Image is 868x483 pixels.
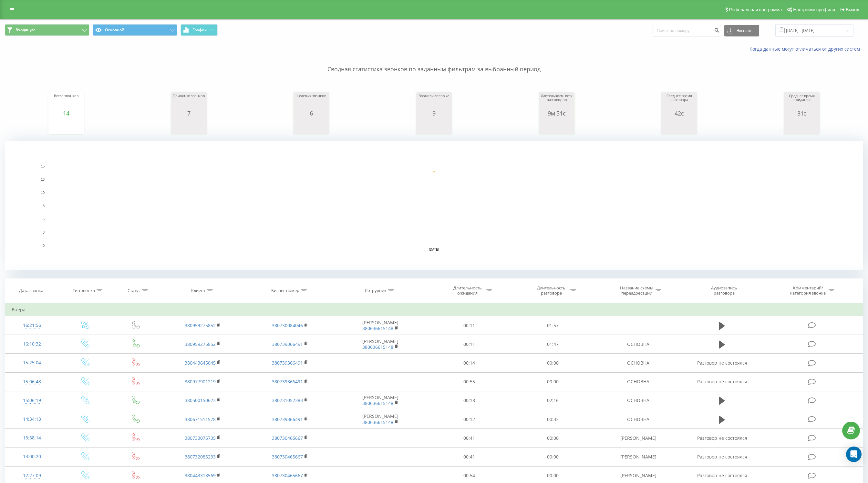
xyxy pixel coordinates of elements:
button: Входящие [5,24,89,36]
td: 02:16 [511,391,594,410]
div: Сотрудник [365,288,387,294]
text: 15 [41,165,45,168]
svg: A chart. [786,116,818,136]
a: Когда данные могут отличаться от других систем [749,46,863,52]
a: 380732085233 [185,454,216,460]
a: 380977901219 [185,378,216,385]
td: [PERSON_NAME] [333,410,427,429]
td: 00:11 [427,316,511,335]
div: A chart. [663,116,695,136]
button: График [181,24,218,36]
div: Комментарий/категория звонка [789,285,827,296]
div: Open Intercom Messenger [846,447,862,462]
span: Разговор не состоялся [697,454,747,460]
a: 380443645045 [185,360,216,366]
text: 3 [43,231,45,234]
span: График [192,28,207,32]
td: 01:47 [511,335,594,354]
div: 42с [663,110,695,116]
a: 380730465667 [272,472,303,478]
a: 380636615148 [362,344,393,350]
div: Длительность всех разговоров [541,94,573,110]
a: 380739366491 [272,416,303,422]
div: 15:06:19 [12,394,52,407]
td: [PERSON_NAME] [595,448,682,466]
div: Клиент [191,288,205,294]
svg: A chart. [5,141,863,270]
text: 8 [43,204,45,208]
div: A chart. [173,116,205,136]
td: 00:00 [511,429,594,448]
a: 380739366491 [272,378,303,385]
div: Принятых звонков [173,94,205,110]
div: Аудиозапись разговора [703,285,745,296]
div: Среднее время ожидания [786,94,818,110]
div: 13:00:20 [12,450,52,463]
a: 380636615148 [362,419,393,425]
td: 00:41 [427,429,511,448]
input: Поиск по номеру [653,25,721,36]
td: ОСНОВНА [595,354,682,372]
div: 12:27:09 [12,469,52,482]
div: Тип звонка [73,288,95,294]
td: 00:41 [427,448,511,466]
div: Длительность ожидания [450,285,485,296]
span: Разговор не состоялся [697,472,747,478]
a: 380671511578 [185,416,216,422]
text: 0 [43,244,45,247]
div: Целевых звонков [295,94,327,110]
button: Экспорт [724,25,759,36]
button: Основной [93,24,177,36]
td: 00:18 [427,391,511,410]
div: 16:21:56 [12,319,52,332]
svg: A chart. [418,116,450,136]
a: 380636615148 [362,400,393,406]
td: 00:55 [427,372,511,391]
td: 00:00 [511,372,594,391]
div: Всего звонков [50,94,82,110]
a: 380739366491 [272,341,303,347]
a: 380730465667 [272,454,303,460]
td: 01:57 [511,316,594,335]
a: 380500150623 [185,397,216,403]
div: 14:34:13 [12,413,52,426]
div: 6 [295,110,327,116]
div: Бизнес номер [271,288,299,294]
td: ОСНОВНА [595,391,682,410]
a: 380739366491 [272,360,303,366]
div: 15:06:48 [12,376,52,388]
div: 15:25:04 [12,357,52,369]
a: 380959275852 [185,341,216,347]
td: [PERSON_NAME] [333,335,427,354]
div: 16:10:32 [12,338,52,350]
div: 9м 51с [541,110,573,116]
svg: A chart. [295,116,327,136]
td: [PERSON_NAME] [333,391,427,410]
svg: A chart. [50,116,82,136]
td: [PERSON_NAME] [595,429,682,448]
div: 9 [418,110,450,116]
a: 380731052383 [272,397,303,403]
a: 380959275852 [185,322,216,328]
text: 10 [41,191,45,195]
a: 380733075735 [185,435,216,441]
div: 14 [50,110,82,116]
div: Дата звонка [19,288,43,294]
div: 31с [786,110,818,116]
span: Входящие [15,27,36,33]
td: 00:33 [511,410,594,429]
a: 380443318569 [185,472,216,478]
td: ОСНОВНА [595,335,682,354]
a: 380730465667 [272,435,303,441]
td: ОСНОВНА [595,372,682,391]
svg: A chart. [541,116,573,136]
span: Выход [846,7,859,12]
div: Статус [128,288,140,294]
div: Звонили впервые [418,94,450,110]
div: 13:38:14 [12,432,52,444]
